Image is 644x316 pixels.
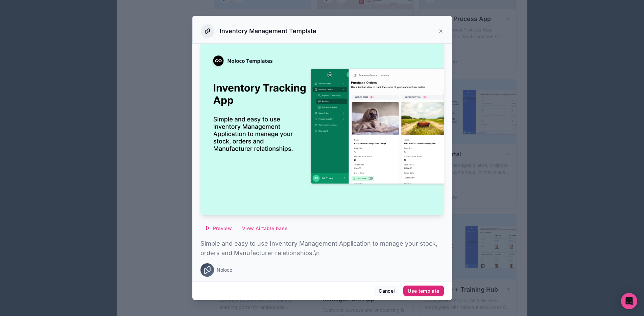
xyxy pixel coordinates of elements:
[374,286,399,296] button: Cancel
[220,27,316,35] h3: Inventory Management Template
[200,239,444,258] p: Simple and easy to use Inventory Management Application to manage your stock, orders and Manufact...
[217,267,232,273] span: Noloco
[213,225,232,231] span: Preview
[408,288,439,294] div: Use template
[200,38,444,215] img: Inventory Management Template
[238,223,292,234] button: View Airtable base
[621,293,637,309] div: Open Intercom Messenger
[403,286,444,296] button: Use template
[200,223,236,234] button: Preview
